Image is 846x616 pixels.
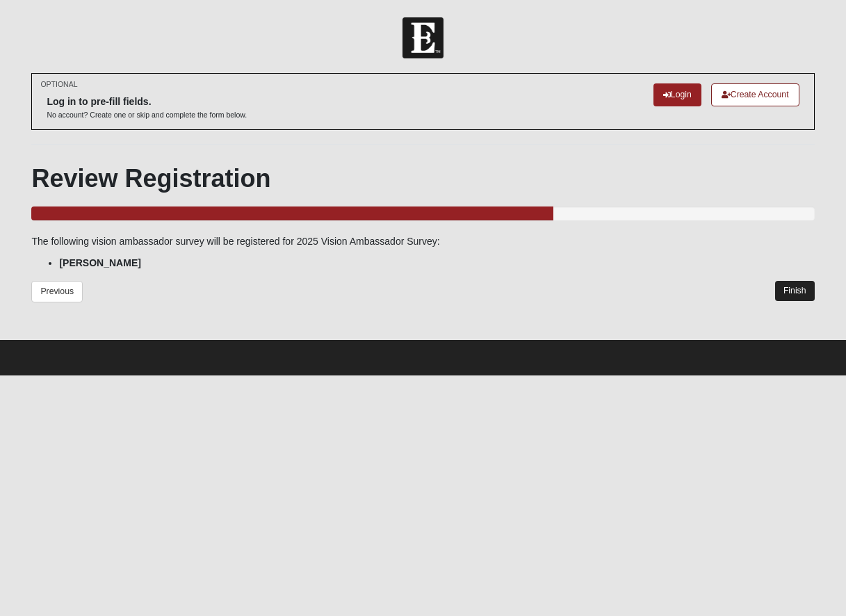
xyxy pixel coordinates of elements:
[59,257,140,268] strong: [PERSON_NAME]
[402,17,444,58] img: Church of Eleven22 Logo
[31,234,814,249] p: The following vision ambassador survey will be registered for 2025 Vision Ambassador Survey:
[775,281,815,301] a: Finish
[31,281,83,302] a: Previous
[47,96,247,108] h6: Log in to pre-fill fields.
[47,110,247,120] p: No account? Create one or skip and complete the form below.
[653,83,701,106] a: Login
[40,79,77,90] small: OPTIONAL
[711,83,799,106] a: Create Account
[31,163,814,193] h1: Review Registration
